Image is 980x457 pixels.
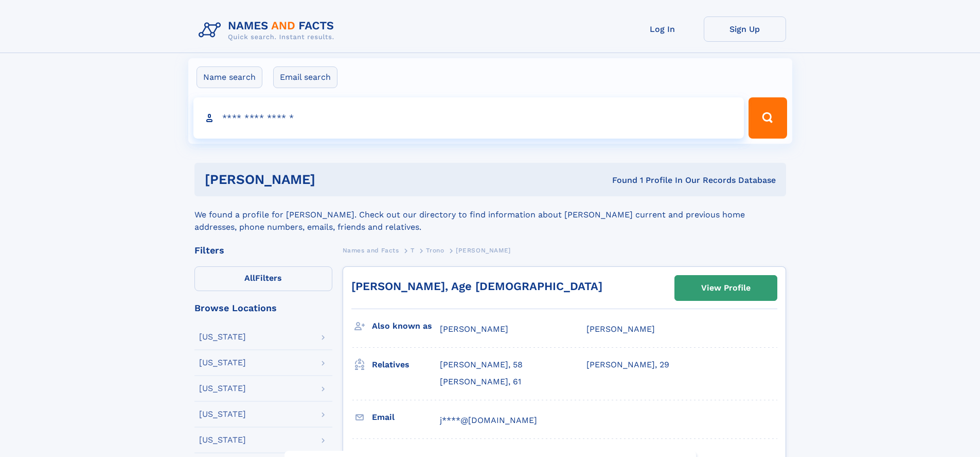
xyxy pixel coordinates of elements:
[456,247,511,254] span: [PERSON_NAME]
[199,384,246,393] div: [US_STATE]
[194,196,786,233] div: We found a profile for [PERSON_NAME]. Check out our directory to find information about [PERSON_N...
[749,97,787,139] button: Search Button
[586,359,669,370] a: [PERSON_NAME], 29
[426,244,444,257] a: Trono
[244,273,255,283] span: All
[199,333,246,341] div: [US_STATE]
[411,247,415,254] span: T
[199,359,246,367] div: [US_STATE]
[440,359,523,370] a: [PERSON_NAME], 58
[586,324,655,334] span: [PERSON_NAME]
[372,356,440,374] h3: Relatives
[194,266,332,291] label: Filters
[199,436,246,444] div: [US_STATE]
[464,175,776,186] div: Found 1 Profile In Our Records Database
[194,246,332,255] div: Filters
[343,244,399,257] a: Names and Facts
[704,16,786,42] a: Sign Up
[440,324,508,334] span: [PERSON_NAME]
[621,16,704,42] a: Log In
[199,410,246,418] div: [US_STATE]
[197,66,262,88] label: Name search
[372,409,440,426] h3: Email
[675,276,777,300] a: View Profile
[273,66,337,88] label: Email search
[440,376,521,387] a: [PERSON_NAME], 61
[426,247,444,254] span: Trono
[372,317,440,335] h3: Also known as
[205,173,464,186] h1: [PERSON_NAME]
[701,276,751,300] div: View Profile
[351,280,602,293] a: [PERSON_NAME], Age [DEMOGRAPHIC_DATA]
[194,303,332,313] div: Browse Locations
[193,97,744,139] input: search input
[411,244,415,257] a: T
[194,16,343,44] img: Logo Names and Facts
